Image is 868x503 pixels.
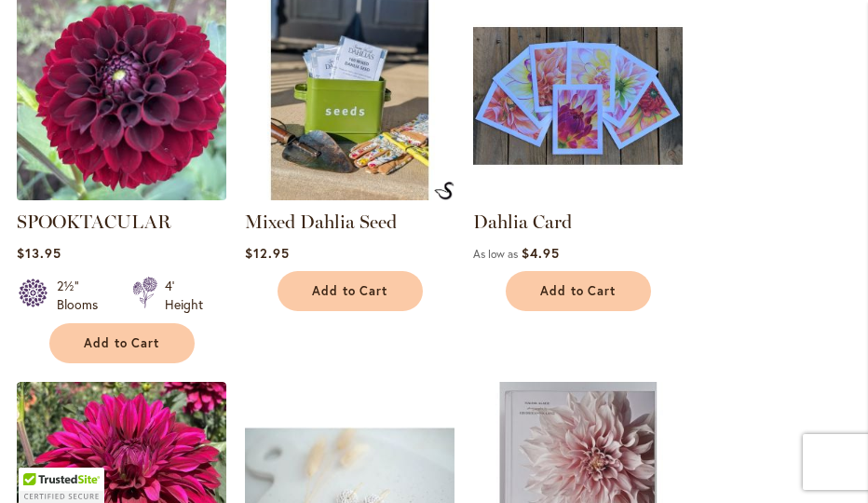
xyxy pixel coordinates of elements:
div: 2½" Blooms [57,277,110,314]
span: $12.95 [245,244,290,262]
button: Add to Cart [506,271,651,311]
a: Mixed Dahlia Seed Mixed Dahlia Seed [245,186,454,204]
span: $13.95 [17,244,61,262]
span: Add to Cart [84,335,160,351]
button: Add to Cart [278,271,423,311]
img: Mixed Dahlia Seed [434,182,455,200]
span: Add to Cart [312,283,388,299]
span: Add to Cart [540,283,617,299]
iframe: Launch Accessibility Center [14,437,66,489]
button: Add to Cart [49,323,195,363]
div: 4' Height [165,277,203,314]
a: Spooktacular [17,186,226,204]
a: Dahlia Card [473,211,572,233]
a: SPOOKTACULAR [17,211,171,233]
span: As low as [473,247,518,261]
a: Mixed Dahlia Seed [245,211,397,233]
a: Group shot of Dahlia Cards [473,186,683,204]
span: $4.95 [522,244,560,262]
